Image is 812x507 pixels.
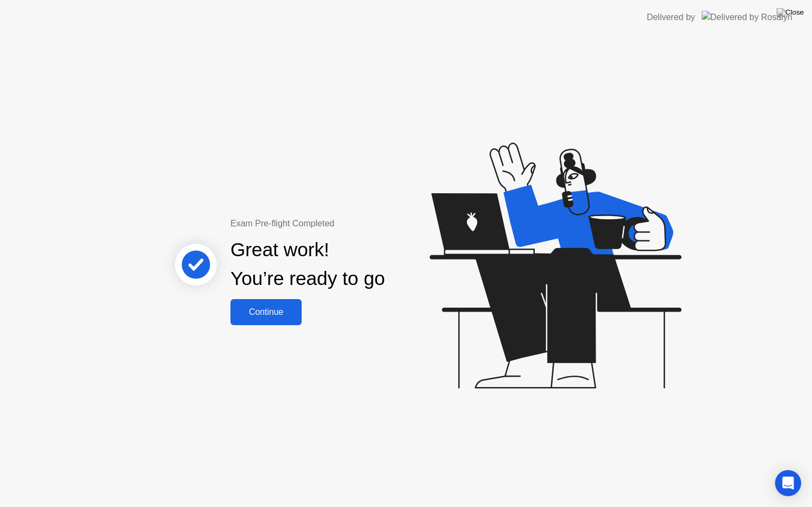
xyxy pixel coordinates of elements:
[234,307,298,317] div: Continue
[647,11,695,24] div: Delivered by
[777,8,804,17] img: Close
[230,236,385,293] div: Great work! You’re ready to go
[702,11,792,23] img: Delivered by Rosalyn
[775,470,801,496] div: Open Intercom Messenger
[230,299,302,325] button: Continue
[230,217,455,230] div: Exam Pre-flight Completed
